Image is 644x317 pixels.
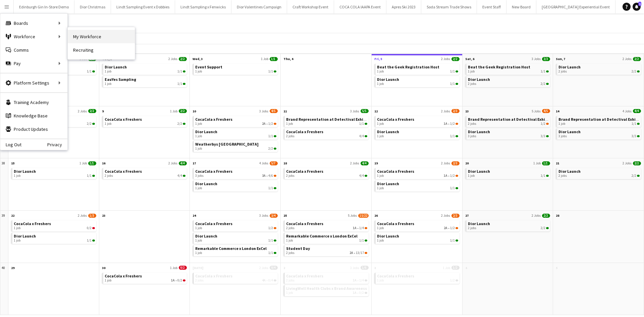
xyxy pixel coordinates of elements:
[468,76,549,86] a: Dior Launch2 jobs2/2
[377,64,458,73] a: Beat the Geek Registration Host1 job1/1
[195,273,232,278] span: CocaCola x Freshers
[268,147,273,151] span: 2/2
[262,122,266,126] span: 2A
[105,169,142,174] span: CocaCola x Freshers
[286,278,367,282] div: •
[377,181,399,186] span: Dior Launch
[14,226,20,230] span: 1 job
[377,273,414,278] span: CocaCola x Freshers
[183,83,185,85] span: 1/1
[195,278,204,282] span: 2 jobs
[632,174,636,178] span: 2/2
[468,168,549,178] a: Dior Launch1 job1/1
[377,129,399,134] span: Dior Launch
[465,109,469,113] span: 13
[356,251,364,255] span: 13/17
[377,134,384,138] span: 1 job
[179,57,187,61] span: 2/2
[468,174,475,178] span: 1 job
[455,83,458,85] span: 1/1
[286,273,367,282] a: CocaCola x Freshers2 jobs1A•1/4
[195,278,276,282] div: •
[558,169,581,174] span: Dior Launch
[195,147,202,151] span: 1 job
[468,221,490,226] span: Dior Launch
[365,123,367,125] span: 1/1
[377,174,384,178] span: 1 job
[14,233,95,243] a: Dior Launch1 job1/1
[286,169,323,174] span: CocaCola x Freshers
[450,239,455,243] span: 1/1
[632,122,636,126] span: 1/1
[105,278,186,282] div: •
[377,233,399,239] span: Dior Launch
[259,109,268,113] span: 3 Jobs
[637,135,640,137] span: 3/3
[87,239,92,243] span: 1/1
[558,64,640,73] a: Dior Launch2 jobs2/2
[87,122,92,126] span: 2/2
[451,109,460,113] span: 2/3
[450,186,455,190] span: 1/1
[286,291,367,295] div: •
[92,123,95,125] span: 2/2
[468,226,476,230] span: 2 jobs
[532,109,541,113] span: 5 Jobs
[268,174,273,178] span: 4/6
[377,169,414,174] span: CocaCola x Freshers
[632,134,636,138] span: 3/3
[170,109,177,113] span: 1 Job
[14,168,95,178] a: Dior Launch1 job1/1
[623,57,632,61] span: 2 Jobs
[175,0,231,13] button: Lindt Sampling x Fenwicks
[377,180,458,190] a: Dior Launch1 job1/1
[377,226,458,230] div: •
[195,116,276,126] a: CocaCola x Freshers1 job2A•1/2
[286,129,323,134] span: CocaCola x Freshers
[468,116,549,126] a: Brand Representation at Detectival Exhibition2 jobs1/2
[377,226,384,230] span: 1 job
[546,83,549,85] span: 2/2
[377,116,458,126] a: CocaCola x Freshers1 job1A•1/2
[377,77,399,82] span: Dior Launch
[286,251,294,255] span: 2 jobs
[450,226,455,230] span: 1/2
[350,251,353,255] span: 2A
[286,285,367,295] a: LivingWell Health Clubs x Brand Awareness1 job1A•0/2
[78,109,87,113] span: 2 Jobs
[14,174,20,178] span: 1 job
[286,174,294,178] span: 2 jobs
[359,239,364,243] span: 1/1
[286,226,294,230] span: 2 jobs
[558,134,567,138] span: 3 jobs
[274,135,276,137] span: 1/1
[421,0,477,13] button: Soda Stream Trade Shows
[11,161,14,165] span: 15
[374,57,382,61] span: Fri, 5
[195,220,276,230] a: CocaCola x Freshers1 job1/2
[14,169,36,174] span: Dior Launch
[536,0,615,13] button: [GEOGRAPHIC_DATA] Experiential Event
[286,233,367,243] a: Remarkable Commerce x London ExCel1 job1/1
[195,273,276,282] a: CocaCola x Freshers2 jobs4A•0/4
[102,161,105,165] span: 16
[286,134,294,138] span: 2 jobs
[377,122,458,126] div: •
[377,76,458,86] a: Dior Launch1 job1/1
[195,226,202,230] span: 1 job
[465,57,474,61] span: Sat, 6
[105,77,136,82] span: EauYes Sampling
[179,109,187,113] span: 2/2
[377,174,458,178] div: •
[556,109,559,113] span: 14
[468,82,476,86] span: 2 jobs
[359,226,364,230] span: 1/4
[286,245,367,255] a: Student Day2 jobs2A•13/17
[88,109,96,113] span: 2/2
[386,0,421,13] button: Apres Ski 2023
[286,128,367,138] a: CocaCola x Freshers2 jobs4/4
[14,220,95,230] a: CocaCola x Freshers1 job0/2
[105,76,186,86] a: EauYes Sampling1 job1/1
[455,135,458,137] span: 1/1
[268,122,273,126] span: 1/2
